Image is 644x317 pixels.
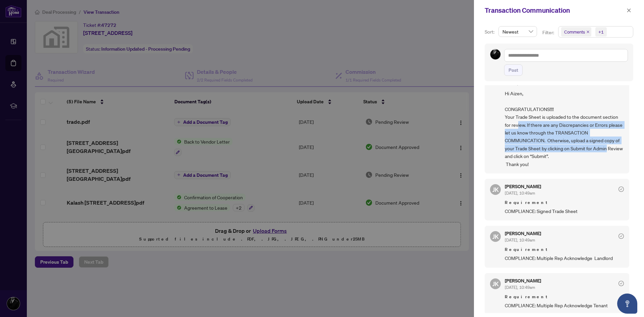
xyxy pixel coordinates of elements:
span: COMPLIANCE: Multiple Rep Acknowledge Tenant [505,302,624,309]
button: Open asap [617,294,637,314]
h5: [PERSON_NAME] [505,231,541,236]
span: JK [492,185,499,194]
span: close [586,30,590,34]
span: JK [492,232,499,241]
h5: [PERSON_NAME] [505,184,541,189]
span: check-circle [619,281,624,286]
span: JK [492,279,499,288]
span: check-circle [619,233,624,239]
h5: [PERSON_NAME] [505,278,541,283]
span: Requirement [505,294,624,300]
span: Hi Aizen, CONGRATULATIONS!!!! Your Trade Sheet is uploaded to the document section for review. If... [505,90,624,168]
button: Post [504,64,523,76]
span: close [627,8,631,13]
div: +1 [598,29,604,35]
span: Comments [564,29,585,35]
span: Comments [561,27,591,37]
span: check-circle [619,187,624,192]
span: [DATE], 10:49am [505,237,535,243]
img: Profile Icon [490,49,500,59]
p: Sort: [485,28,496,36]
span: [DATE], 10:49am [505,191,535,196]
div: Transaction Communication [485,5,625,15]
span: Newest [502,27,533,37]
span: [DATE], 10:49am [505,285,535,290]
span: COMPLIANCE: Signed Trade Sheet [505,207,624,215]
span: Requirement [505,199,624,206]
p: Filter: [542,29,555,36]
span: Requirement [505,246,624,253]
span: COMPLIANCE: Multiple Rep Acknowledge Landlord [505,254,624,262]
